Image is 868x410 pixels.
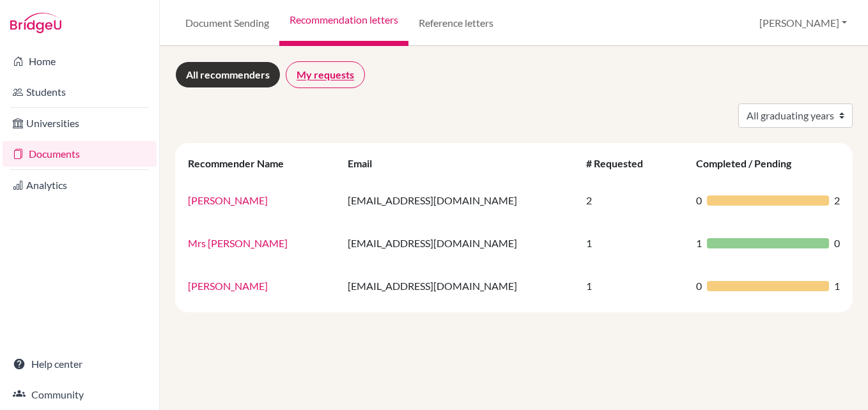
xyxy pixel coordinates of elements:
[586,157,656,169] div: # Requested
[3,79,157,105] a: Students
[3,110,157,136] a: Universities
[188,280,268,292] a: [PERSON_NAME]
[188,194,268,206] a: [PERSON_NAME]
[348,157,385,169] div: Email
[3,49,157,74] a: Home
[3,141,157,167] a: Documents
[578,179,688,222] td: 2
[3,172,157,198] a: Analytics
[188,157,297,169] div: Recommender Name
[696,157,804,169] div: Completed / Pending
[578,222,688,264] td: 1
[696,236,702,251] span: 1
[340,222,578,264] td: [EMAIL_ADDRESS][DOMAIN_NAME]
[578,264,688,307] td: 1
[754,11,853,35] button: [PERSON_NAME]
[286,61,365,88] a: My requests
[834,193,840,208] span: 2
[3,351,157,377] a: Help center
[188,237,288,249] a: Mrs [PERSON_NAME]
[340,264,578,307] td: [EMAIL_ADDRESS][DOMAIN_NAME]
[834,278,840,294] span: 1
[696,193,702,208] span: 0
[3,382,157,407] a: Community
[696,278,702,294] span: 0
[10,13,61,33] img: Bridge-U
[834,236,840,251] span: 0
[175,61,281,88] a: All recommenders
[340,179,578,222] td: [EMAIL_ADDRESS][DOMAIN_NAME]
